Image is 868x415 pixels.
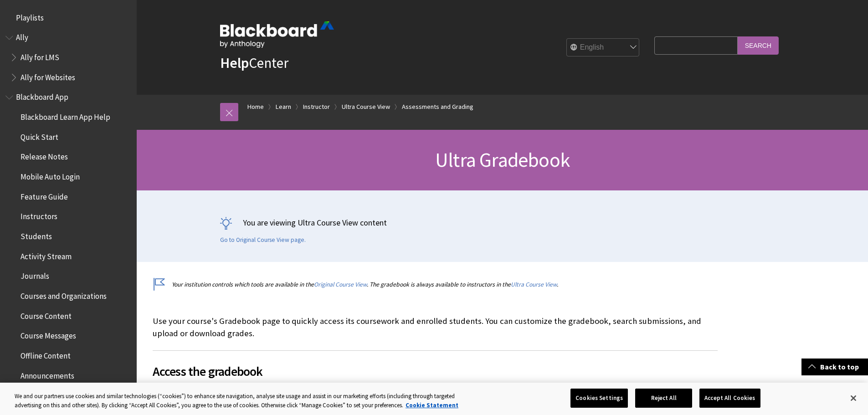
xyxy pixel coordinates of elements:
[21,50,59,62] span: Ally for LMS
[153,315,718,339] p: Use your course's Gradebook page to quickly access its coursework and enrolled students. You can ...
[15,392,478,410] div: We and our partners use cookies and similar technologies (“cookies”) to enhance site navigation, ...
[21,109,110,122] span: Blackboard Learn App Help
[699,389,760,408] button: Accept All Cookies
[738,36,779,54] input: Search
[570,389,628,408] button: Cookies Settings
[220,54,288,72] a: HelpCenter
[303,101,330,113] a: Instructor
[153,280,718,289] p: Your institution controls which tools are available in the . The gradebook is always available to...
[276,101,291,113] a: Learn
[5,10,131,26] nav: Book outline for Playlists
[435,147,570,172] span: Ultra Gradebook
[220,217,785,228] p: You are viewing Ultra Course View content
[21,368,74,380] span: Announcements
[402,101,473,113] a: Assessments and Grading
[635,389,692,408] button: Reject All
[21,149,68,162] span: Release Notes
[801,359,868,375] a: Back to top
[21,70,75,82] span: Ally for Websites
[220,21,334,48] img: Blackboard by Anthology
[16,10,44,22] span: Playlists
[511,281,557,288] a: Ultra Course View
[314,281,367,288] a: Original Course View
[21,249,72,261] span: Activity Stream
[567,39,640,57] select: Site Language Selector
[843,388,863,408] button: Close
[220,54,249,72] strong: Help
[21,169,80,181] span: Mobile Auto Login
[21,269,49,281] span: Journals
[21,348,71,360] span: Offline Content
[16,30,28,42] span: Ally
[153,362,718,381] span: Access the gradebook
[16,90,68,102] span: Blackboard App
[21,129,58,142] span: Quick Start
[21,229,52,241] span: Students
[21,308,72,321] span: Course Content
[406,401,458,409] a: More information about your privacy, opens in a new tab
[5,30,131,85] nav: Book outline for Anthology Ally Help
[21,189,68,201] span: Feature Guide
[21,288,107,301] span: Courses and Organizations
[21,328,76,341] span: Course Messages
[21,209,57,221] span: Instructors
[342,101,390,113] a: Ultra Course View
[220,236,306,244] a: Go to Original Course View page.
[247,101,264,113] a: Home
